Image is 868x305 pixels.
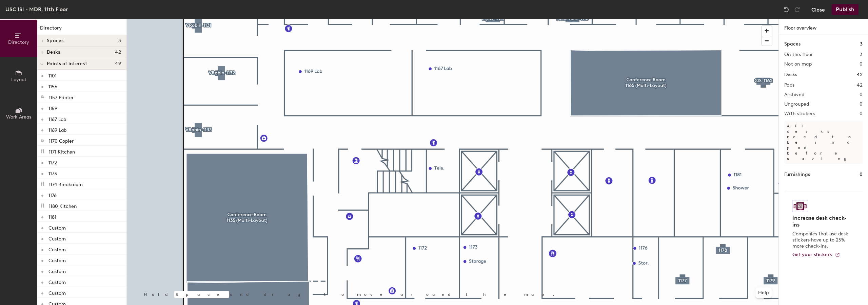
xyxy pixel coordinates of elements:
h2: Archived [784,92,804,97]
p: Custom [48,277,66,285]
img: Sticker logo [792,200,808,212]
p: 1159 [48,104,57,111]
button: Publish [832,4,859,15]
h1: Furnishings [784,171,810,178]
p: Companies that use desk stickers have up to 25% more check-ins. [792,231,850,249]
span: Directory [8,39,29,45]
h1: Spaces [784,40,801,48]
p: 1170 Copier [49,136,74,144]
h2: 0 [860,102,863,107]
h2: Pods [784,83,794,88]
span: Desks [47,50,60,55]
h1: Directory [37,24,126,35]
h2: 42 [857,83,863,88]
h2: With stickers [784,111,815,116]
img: Undo [783,6,790,13]
p: 1101 [48,71,57,79]
h2: 0 [860,92,863,97]
p: All desks need to be in a pod before saving [784,121,863,164]
span: 3 [118,38,121,43]
span: Spaces [47,38,64,43]
p: Custom [48,234,66,242]
p: 1176 [48,191,57,198]
span: Work Areas [6,114,31,120]
p: Custom [48,256,66,264]
button: Close [811,4,825,15]
span: 49 [115,61,121,67]
h1: Floor overview [779,19,868,35]
p: 1174 Breakroom [49,180,83,187]
button: Help [755,287,772,298]
h2: On this floor [784,52,813,57]
p: 1157 Printer [49,93,74,101]
h1: 3 [860,40,863,48]
span: Get your stickers [792,252,832,257]
a: Get your stickers [792,252,840,258]
h1: 0 [860,171,863,178]
p: Custom [48,288,66,296]
p: 1172 [48,158,57,166]
p: 1181 [48,212,56,220]
img: Redo [794,6,801,13]
h2: 0 [860,111,863,116]
p: 1156 [48,82,57,90]
span: Points of interest [47,61,87,67]
span: 42 [115,50,121,55]
h1: Desks [784,71,797,78]
p: 1169 Lab [48,125,66,133]
p: 1171 Kitchen [49,147,75,155]
h2: 0 [860,61,863,67]
h2: Ungrouped [784,102,809,107]
h4: Increase desk check-ins [792,215,850,228]
p: 1173 [48,169,57,177]
h2: 3 [860,52,863,57]
h2: Not on map [784,61,812,67]
h1: 42 [857,71,863,78]
p: Custom [48,245,66,253]
p: Custom [48,223,66,231]
p: 1180 Kitchen [49,201,77,209]
p: Custom [48,267,66,274]
p: 1167 Lab [48,114,66,122]
div: USC ISI - MDR, 11th Floor [5,5,68,14]
span: Layout [11,77,26,83]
